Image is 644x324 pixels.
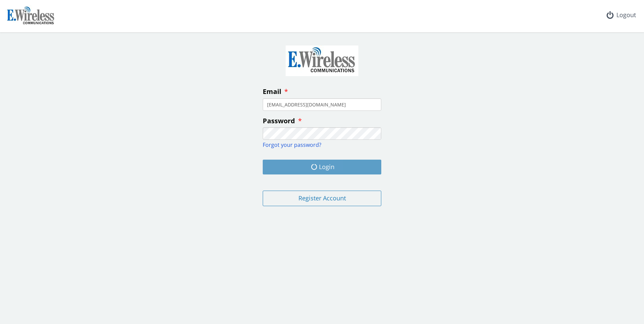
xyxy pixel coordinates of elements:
span: Password [263,116,295,125]
a: Forgot your password? [263,141,321,149]
button: Login [263,160,381,174]
input: enter your email address [263,98,381,111]
button: Register Account [263,191,381,206]
span: Email [263,87,281,96]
